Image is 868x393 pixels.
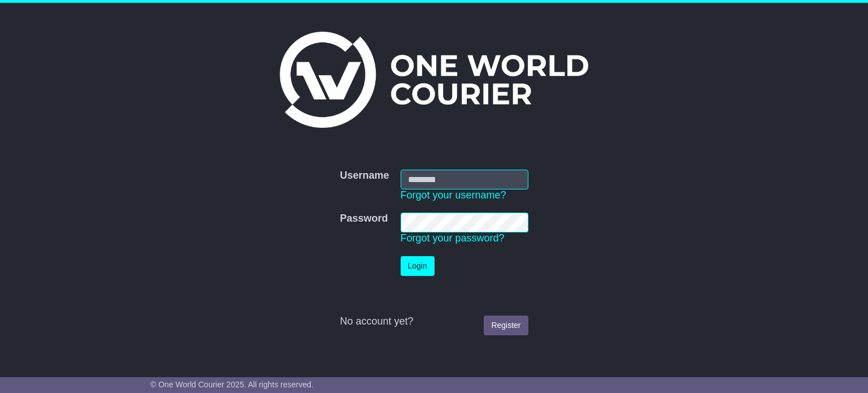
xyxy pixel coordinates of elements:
[150,380,314,389] span: © One World Courier 2025. All rights reserved.
[340,170,389,182] label: Username
[401,256,435,276] button: Login
[340,213,388,225] label: Password
[484,316,528,335] a: Register
[340,316,528,328] div: No account yet?
[401,232,505,244] a: Forgot your password?
[401,189,506,201] a: Forgot your username?
[280,32,588,128] img: One World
